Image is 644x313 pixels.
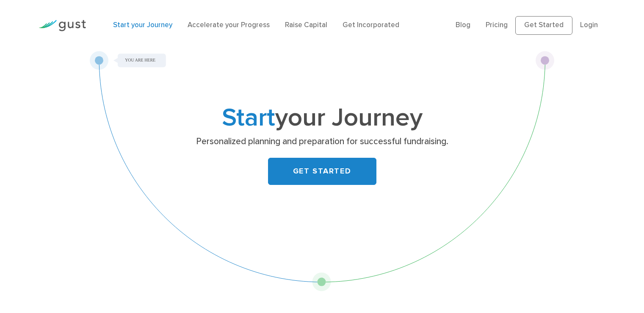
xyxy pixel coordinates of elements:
img: Gust Logo [39,20,86,31]
a: Get Incorporated [343,21,399,29]
a: Get Started [515,16,572,35]
a: Login [580,21,598,29]
h1: your Journey [155,106,489,130]
span: Start [222,103,275,133]
a: GET STARTED [268,158,376,185]
a: Accelerate your Progress [188,21,270,29]
a: Raise Capital [285,21,327,29]
p: Personalized planning and preparation for successful fundraising. [158,136,486,148]
a: Start your Journey [113,21,172,29]
a: Blog [456,21,470,29]
a: Pricing [486,21,508,29]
